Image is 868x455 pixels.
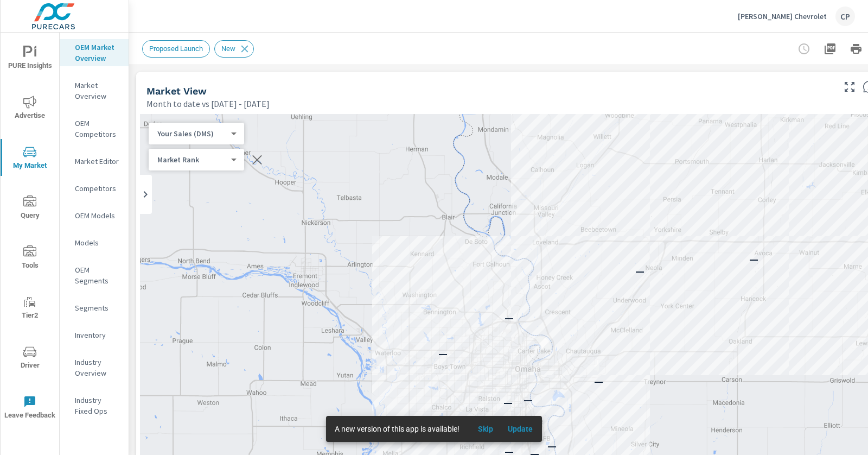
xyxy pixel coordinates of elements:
[60,392,129,419] div: Industry Fixed Ops
[524,393,533,406] p: —
[214,40,254,58] div: New
[60,207,129,224] div: OEM Models
[149,129,235,139] div: Your Sales (DMS)
[75,302,120,313] p: Segments
[215,45,242,53] span: New
[841,78,858,96] button: Make Fullscreen
[60,262,129,289] div: OEM Segments
[60,115,129,142] div: OEM Competitors
[75,237,120,248] p: Models
[60,327,129,343] div: Inventory
[835,7,855,26] div: CP
[60,153,129,169] div: Market Editor
[473,424,499,434] span: Skip
[4,96,56,122] span: Advertise
[75,42,120,64] p: OEM Market Overview
[75,357,120,378] p: Industry Overview
[503,420,538,438] button: Update
[4,295,56,322] span: Tier2
[1,33,59,432] div: nav menu
[504,412,513,425] p: —
[157,129,227,138] p: Your Sales (DMS)
[749,252,758,266] p: —
[75,395,120,416] p: Industry Fixed Ops
[146,97,270,110] p: Month to date vs [DATE] - [DATE]
[4,345,56,372] span: Driver
[4,46,56,72] span: PURE Insights
[75,80,120,102] p: Market Overview
[4,195,56,222] span: Query
[149,155,235,165] div: Your Sales (DMS)
[505,311,514,324] p: —
[547,439,557,452] p: —
[4,395,56,422] span: Leave Feedback
[60,300,129,316] div: Segments
[738,11,827,21] p: [PERSON_NAME] Chevrolet
[60,77,129,104] div: Market Overview
[60,180,129,197] div: Competitors
[60,39,129,66] div: OEM Market Overview
[845,38,867,60] button: Print Report
[819,38,841,60] button: "Export Report to PDF"
[4,146,56,172] span: My Market
[60,235,129,251] div: Models
[468,420,503,438] button: Skip
[431,415,440,428] p: —
[635,264,644,277] p: —
[594,375,603,388] p: —
[143,45,209,53] span: Proposed Launch
[4,245,56,272] span: Tools
[146,85,207,97] h5: Market View
[438,347,448,360] p: —
[503,396,513,409] p: —
[75,156,120,167] p: Market Editor
[157,155,227,165] p: Market Rank
[75,330,120,340] p: Inventory
[75,210,120,221] p: OEM Models
[75,118,120,140] p: OEM Competitors
[75,264,120,286] p: OEM Segments
[60,354,129,381] div: Industry Overview
[507,424,533,434] span: Update
[335,425,459,433] span: A new version of this app is available!
[75,183,120,194] p: Competitors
